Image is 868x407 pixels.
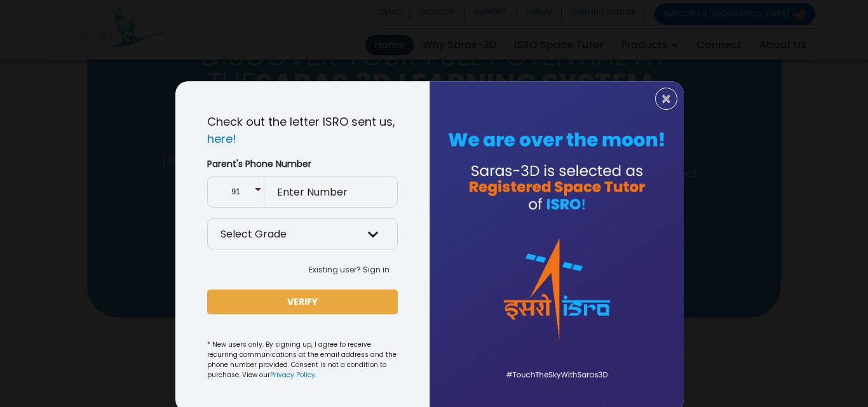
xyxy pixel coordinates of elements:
button: Close [655,88,677,110]
small: * New users only. By signing up, I agree to receive recurring communications at the email address... [207,340,398,380]
button: Existing user? Sign in [301,260,398,279]
span: × [661,91,672,107]
span: 91 [232,186,254,197]
a: Privacy Policy [270,370,315,380]
input: Enter Number [264,176,398,208]
button: VERIFY [207,290,398,314]
a: here! [207,131,236,147]
label: Parent's Phone Number [207,157,398,171]
p: Check out the letter ISRO sent us, [207,113,398,147]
